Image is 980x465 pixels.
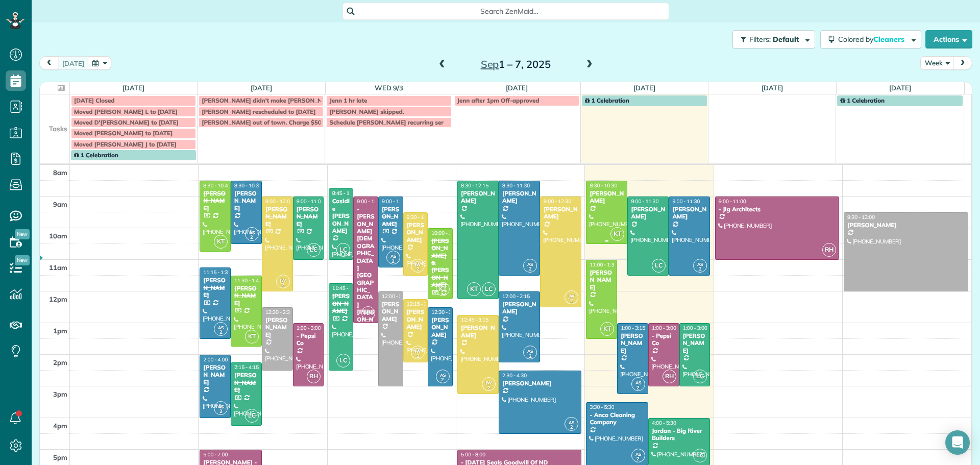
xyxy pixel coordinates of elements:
span: LC [307,243,321,257]
span: AS [527,261,533,267]
button: Actions [925,30,972,48]
span: 10:00 - 12:15 [431,230,462,236]
span: RH [307,370,321,383]
span: 12:45 - 3:15 [461,316,488,323]
span: 8:30 - 10:45 [203,182,231,189]
span: 11am [49,263,67,272]
div: [PERSON_NAME] [234,372,259,394]
div: [PERSON_NAME] [460,324,496,339]
div: [PERSON_NAME] [431,316,450,338]
div: - Anco Cleaning Company [589,411,645,426]
a: [DATE] [506,84,528,92]
span: KT [610,227,624,241]
a: Filters: Default [727,30,815,48]
div: [PERSON_NAME] [234,190,259,212]
span: 9:00 - 11:30 [631,198,658,205]
small: 2 [411,352,424,361]
div: - Pepsi Co [296,332,321,347]
span: 1:00 - 3:00 [683,325,707,331]
span: 3pm [53,390,67,398]
button: Colored byCleaners [820,30,921,48]
button: prev [39,56,59,70]
span: 1:00 - 3:00 [297,325,321,331]
span: Schedule [PERSON_NAME] recurring ser [329,118,444,126]
div: [PERSON_NAME] [502,301,537,315]
div: [PERSON_NAME] [234,285,259,307]
span: 2pm [53,358,67,366]
span: 1 Celebration [585,96,629,104]
div: - [PERSON_NAME][DEMOGRAPHIC_DATA][GEOGRAPHIC_DATA][PERSON_NAME] [356,206,375,330]
h2: 1 – 7, 2025 [452,59,579,70]
span: 1 Celebration [74,151,118,159]
span: AS [697,261,703,267]
div: [PERSON_NAME] [589,190,624,205]
span: 1 Celebration [840,96,885,104]
span: RH [361,306,375,320]
span: 9:00 - 11:00 [719,198,746,205]
span: KT [245,330,259,344]
small: 2 [277,280,289,290]
span: 5:00 - 8:00 [461,451,485,458]
span: LC [336,243,350,257]
span: [PERSON_NAME] didn't make [PERSON_NAME] [202,96,337,104]
span: 1:00 - 3:00 [652,325,676,331]
span: 11:30 - 1:45 [234,277,262,284]
span: AS [390,253,396,259]
div: [PERSON_NAME] [502,190,537,205]
div: [PERSON_NAME] [203,364,228,386]
a: [DATE] [889,84,911,92]
span: Filters: [749,35,771,44]
span: 8:30 - 12:15 [461,182,488,189]
span: 12:00 - 3:00 [382,293,409,300]
button: Filters: Default [732,30,815,48]
span: 5pm [53,453,67,461]
span: Moved [PERSON_NAME] to [DATE] [74,129,173,137]
div: [PERSON_NAME] [589,269,614,291]
span: 5:00 - 7:00 [203,451,228,458]
span: RH [822,243,836,257]
span: 9:00 - 11:15 [382,198,409,205]
span: [PERSON_NAME] rescheduled to [DATE] [202,108,315,115]
div: [PERSON_NAME] [620,332,645,354]
small: 2 [632,454,645,464]
span: AS [569,420,574,425]
span: LC [336,354,350,368]
small: 2 [214,407,227,417]
div: [PERSON_NAME] & [PERSON_NAME] [431,237,450,289]
span: JW [414,261,421,267]
span: 9:00 - 1:00 [357,198,381,205]
span: LC [693,370,707,383]
span: 3:30 - 5:30 [590,404,614,410]
span: 8:30 - 11:30 [502,182,530,189]
div: [PERSON_NAME] [265,316,290,338]
span: 2:30 - 4:30 [502,372,527,379]
span: Cleaners [873,35,906,44]
span: Moved [PERSON_NAME] L to [DATE] [74,108,178,115]
span: Colored by [838,35,908,44]
span: Moved D'[PERSON_NAME] to [DATE] [74,118,179,126]
a: [DATE] [633,84,655,92]
span: 9:00 - 11:30 [672,198,700,205]
div: Open Intercom Messenger [945,430,970,455]
div: [PERSON_NAME] [296,206,321,228]
span: JW [280,277,286,283]
span: New [15,229,30,239]
span: 10am [49,232,67,240]
div: - Jlg Architects [718,206,836,213]
button: next [953,56,972,70]
span: KT [214,235,228,249]
small: 2 [565,423,578,432]
a: [DATE] [251,84,273,92]
span: [PERSON_NAME] out of town. Charge $50 lockou [202,118,341,126]
small: 2 [524,264,536,274]
div: [PERSON_NAME] [406,222,425,243]
span: JW [414,348,421,354]
div: [PERSON_NAME] [332,292,351,314]
div: [PERSON_NAME] [543,206,578,221]
span: New [15,255,30,265]
div: [PERSON_NAME] [460,190,496,205]
span: 2:00 - 4:00 [203,356,228,363]
span: Sep [481,58,499,70]
span: 11:00 - 1:30 [590,261,617,268]
span: AS [440,372,446,378]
